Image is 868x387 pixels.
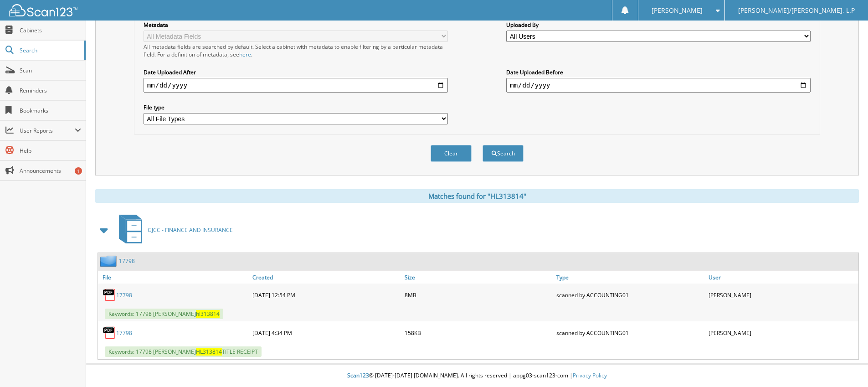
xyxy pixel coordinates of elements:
[402,286,555,304] div: 8MB
[706,271,858,284] a: User
[20,147,81,155] span: Help
[116,291,132,299] a: 17798
[506,68,811,76] label: Date Uploaded Before
[119,257,135,265] a: 17798
[483,145,524,162] button: Search
[144,103,448,111] label: File type
[431,145,472,162] button: Clear
[822,343,868,387] iframe: Chat Widget
[554,271,706,284] a: Type
[402,271,555,284] a: Size
[347,372,369,379] span: Scan123
[20,167,81,175] span: Announcements
[20,26,81,34] span: Cabinets
[144,78,448,93] input: start
[103,326,116,340] img: PDF.png
[196,310,220,318] span: hl313814
[250,324,402,342] div: [DATE] 4:34 PM
[116,329,132,337] a: 17798
[103,288,116,302] img: PDF.png
[706,324,858,342] div: [PERSON_NAME]
[113,212,233,248] a: GJCC - FINANCE AND INSURANCE
[20,67,81,74] span: Scan
[706,286,858,304] div: [PERSON_NAME]
[9,4,77,16] img: scan123-logo-white.svg
[652,8,703,13] span: [PERSON_NAME]
[148,226,233,234] span: GJCC - FINANCE AND INSURANCE
[95,189,859,203] div: Matches found for "HL313814"
[573,372,607,379] a: Privacy Policy
[144,21,448,29] label: Metadata
[20,87,81,94] span: Reminders
[239,51,251,58] a: here
[506,78,811,93] input: end
[98,271,250,284] a: File
[144,43,448,58] div: All metadata fields are searched by default. Select a cabinet with metadata to enable filtering b...
[105,346,262,357] span: Keywords: 17798 [PERSON_NAME] TITLE RECEIPT
[554,324,706,342] div: scanned by ACCOUNTING01
[196,348,222,356] span: HL313814
[554,286,706,304] div: scanned by ACCOUNTING01
[402,324,555,342] div: 158KB
[105,309,223,319] span: Keywords: 17798 [PERSON_NAME]
[75,167,82,175] div: 1
[144,68,448,76] label: Date Uploaded After
[250,286,402,304] div: [DATE] 12:54 PM
[738,8,855,13] span: [PERSON_NAME]/[PERSON_NAME], L.P
[20,127,75,134] span: User Reports
[20,46,80,54] span: Search
[20,107,81,114] span: Bookmarks
[506,21,811,29] label: Uploaded By
[250,271,402,284] a: Created
[86,365,868,387] div: © [DATE]-[DATE] [DOMAIN_NAME]. All rights reserved | appg03-scan123-com |
[100,255,119,267] img: folder2.png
